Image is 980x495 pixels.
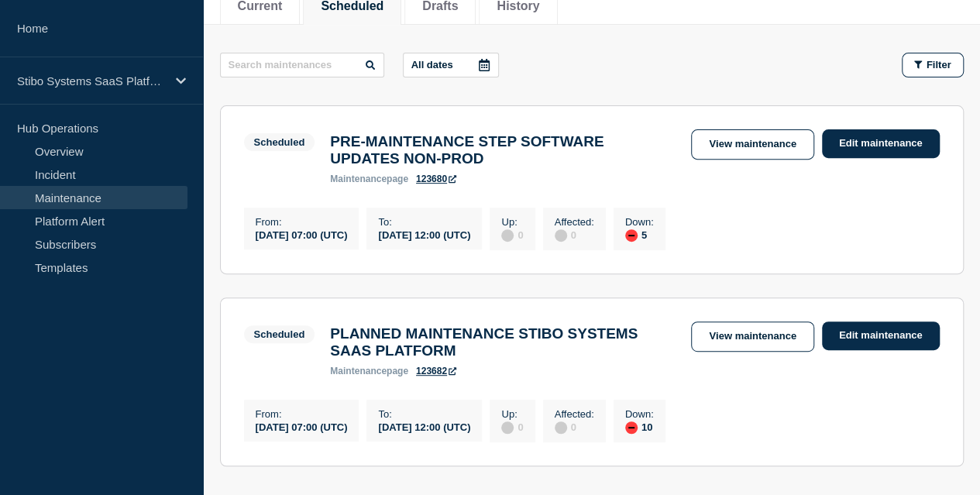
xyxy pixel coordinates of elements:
p: Up : [501,216,523,228]
div: [DATE] 07:00 (UTC) [256,228,348,241]
span: maintenance [330,174,387,184]
a: View maintenance [691,129,813,160]
p: From : [256,216,348,228]
a: 123680 [416,174,456,184]
button: All dates [403,53,499,77]
span: Filter [927,59,951,70]
p: page [330,174,408,184]
div: 10 [625,420,654,434]
p: Up : [501,408,523,420]
p: Down : [625,216,654,228]
p: To : [378,408,470,420]
div: disabled [501,421,514,434]
div: disabled [501,229,514,242]
a: View maintenance [691,321,813,352]
p: page [330,366,408,376]
div: 5 [625,228,654,242]
input: Search maintenances [220,53,384,77]
a: Edit maintenance [822,129,940,158]
button: Filter [902,53,964,77]
div: [DATE] 12:00 (UTC) [378,420,470,433]
div: down [625,421,638,434]
h3: PLANNED MAINTENANCE STIBO SYSTEMS SAAS PLATFORM [330,325,676,359]
span: maintenance [330,366,387,376]
div: disabled [555,421,567,434]
div: 0 [555,420,594,434]
div: 0 [501,420,523,434]
div: [DATE] 07:00 (UTC) [256,420,348,433]
div: Scheduled [254,136,305,148]
p: Affected : [555,216,594,228]
div: down [625,229,638,242]
div: disabled [555,229,567,242]
a: 123682 [416,366,456,376]
div: 0 [501,228,523,242]
p: All dates [411,59,453,70]
p: Affected : [555,408,594,420]
p: Down : [625,408,654,420]
a: Edit maintenance [822,321,940,350]
h3: PRE-MAINTENANCE STEP SOFTWARE UPDATES NON-PROD [330,133,676,167]
p: Stibo Systems SaaS Platform Status [17,74,166,88]
p: To : [378,216,470,228]
div: 0 [555,228,594,242]
div: [DATE] 12:00 (UTC) [378,228,470,241]
p: From : [256,408,348,420]
div: Scheduled [254,328,305,340]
